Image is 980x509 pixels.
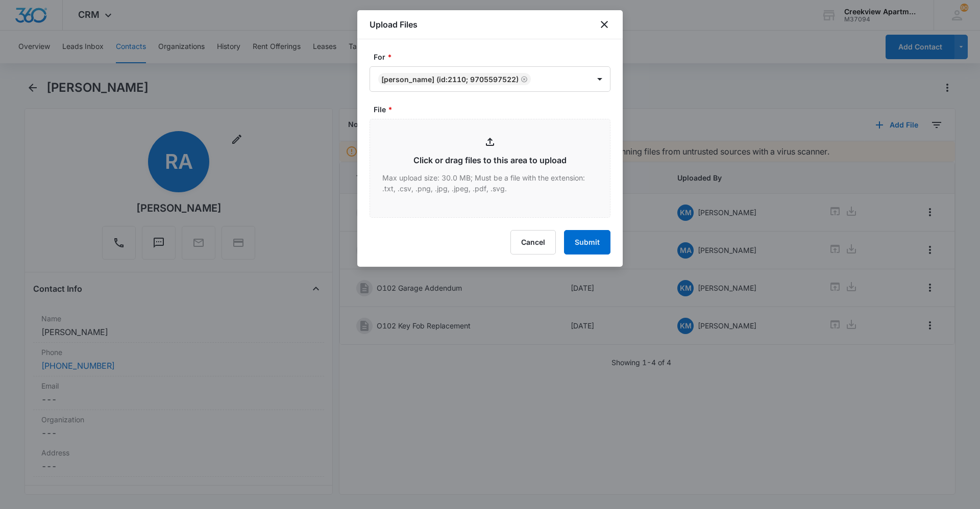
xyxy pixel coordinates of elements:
[374,52,615,62] label: For
[374,104,615,115] label: File
[519,75,528,83] div: Remove Roman Avila (ID:2110; 9705597522)
[370,18,418,31] h1: Upload Files
[510,230,556,254] button: Cancel
[381,75,519,84] div: [PERSON_NAME] (ID:2110; 9705597522)
[598,18,610,31] button: close
[564,230,610,254] button: Submit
